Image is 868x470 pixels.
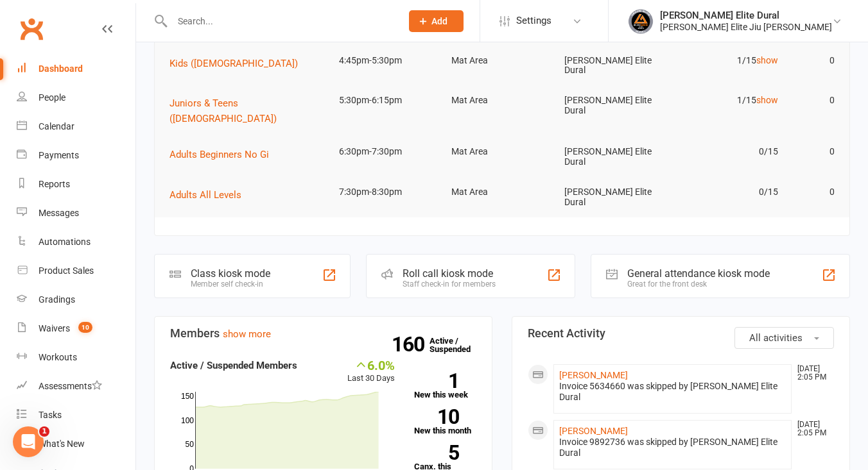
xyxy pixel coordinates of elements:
[17,112,135,141] a: Calendar
[791,421,833,437] time: [DATE] 2:05 PM
[414,409,476,435] a: 10New this month
[671,137,784,167] td: 0/15
[528,327,834,340] h3: Recent Activity
[168,12,392,30] input: Search...
[169,189,241,201] span: Adults All Levels
[39,63,83,74] div: Dashboard
[17,83,135,112] a: People
[17,372,135,401] a: Assessments
[169,97,277,124] span: Juniors & Teens ([DEMOGRAPHIC_DATA])
[784,46,840,76] td: 0
[39,381,102,391] div: Assessments
[17,285,135,314] a: Gradings
[671,85,784,115] td: 1/15
[403,280,496,289] div: Staff check-in for members
[39,294,75,305] div: Gradings
[784,85,840,115] td: 0
[414,371,459,390] strong: 1
[17,55,135,83] a: Dashboard
[39,410,62,420] div: Tasks
[39,150,79,160] div: Payments
[39,237,91,247] div: Automations
[403,267,496,280] div: Roll call kiosk mode
[559,437,786,458] div: Invoice 9892736 was skipped by [PERSON_NAME] Elite Dural
[627,280,770,289] div: Great for the front desk
[39,265,94,276] div: Product Sales
[169,58,298,69] span: Kids ([DEMOGRAPHIC_DATA])
[671,46,784,76] td: 1/15
[13,426,44,457] iframe: Intercom live chat
[78,322,92,333] span: 10
[17,343,135,372] a: Workouts
[414,443,459,462] strong: 5
[414,407,459,426] strong: 10
[446,137,559,167] td: Mat Area
[39,352,77,362] div: Workouts
[446,46,559,76] td: Mat Area
[446,85,559,115] td: Mat Area
[223,328,271,340] a: show more
[749,332,803,344] span: All activities
[17,141,135,170] a: Payments
[169,187,250,203] button: Adults All Levels
[169,147,278,162] button: Adults Beginners No Gi
[39,426,49,437] span: 1
[784,177,840,207] td: 0
[430,327,486,363] a: 160Active / Suspended
[39,439,85,449] div: What's New
[347,358,395,385] div: Last 30 Days
[15,13,48,45] a: Clubworx
[446,177,559,207] td: Mat Area
[333,85,446,115] td: 5:30pm-6:15pm
[333,137,446,167] td: 6:30pm-7:30pm
[169,96,327,126] button: Juniors & Teens ([DEMOGRAPHIC_DATA])
[39,179,70,189] div: Reports
[39,121,74,131] div: Calendar
[169,149,269,160] span: Adults Beginners No Gi
[791,365,833,382] time: [DATE] 2:05 PM
[17,170,135,199] a: Reports
[17,256,135,285] a: Product Sales
[17,430,135,458] a: What's New
[559,177,672,217] td: [PERSON_NAME] Elite Dural
[671,177,784,207] td: 0/15
[559,137,672,177] td: [PERSON_NAME] Elite Dural
[627,267,770,280] div: General attendance kiosk mode
[660,10,832,21] div: [PERSON_NAME] Elite Dural
[414,373,476,399] a: 1New this week
[660,21,832,33] div: [PERSON_NAME] Elite Jiu [PERSON_NAME]
[559,370,628,380] a: [PERSON_NAME]
[169,56,307,71] button: Kids ([DEMOGRAPHIC_DATA])
[559,381,786,403] div: Invoice 5634660 was skipped by [PERSON_NAME] Elite Dural
[333,177,446,207] td: 7:30pm-8:30pm
[784,137,840,167] td: 0
[392,335,430,354] strong: 160
[39,208,79,218] div: Messages
[347,358,395,372] div: 6.0%
[191,280,270,289] div: Member self check-in
[17,314,135,343] a: Waivers 10
[333,46,446,76] td: 4:45pm-5:30pm
[170,360,297,371] strong: Active / Suspended Members
[628,8,654,34] img: thumb_image1702864552.png
[409,10,464,32] button: Add
[170,327,476,340] h3: Members
[39,323,70,333] div: Waivers
[431,16,447,26] span: Add
[756,55,778,65] a: show
[191,267,270,280] div: Class kiosk mode
[734,327,834,349] button: All activities
[756,95,778,105] a: show
[559,426,628,436] a: [PERSON_NAME]
[559,46,672,86] td: [PERSON_NAME] Elite Dural
[17,199,135,228] a: Messages
[39,92,65,103] div: People
[17,401,135,430] a: Tasks
[516,6,551,35] span: Settings
[559,85,672,126] td: [PERSON_NAME] Elite Dural
[17,228,135,256] a: Automations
